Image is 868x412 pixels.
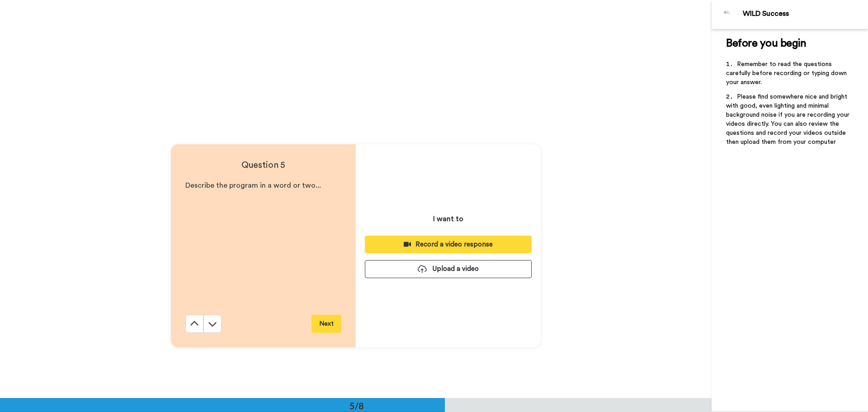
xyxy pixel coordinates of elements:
span: Please find somewhere nice and bright with good, even lighting and minimal background noise if yo... [726,94,851,145]
div: 5/8 [335,399,378,412]
span: Before you begin [726,38,806,49]
img: Profile Image [717,4,738,25]
span: Remember to read the questions carefully before recording or typing down your answer. [726,61,849,85]
div: WILD Success [743,9,868,18]
div: Record a video response [372,240,524,249]
h4: Question 5 [185,159,341,171]
span: Describe the program in a word or two... [185,182,321,189]
button: Record a video response [365,236,532,253]
button: Upload a video [365,260,532,278]
p: I want to [433,213,463,224]
button: Next [311,315,341,333]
